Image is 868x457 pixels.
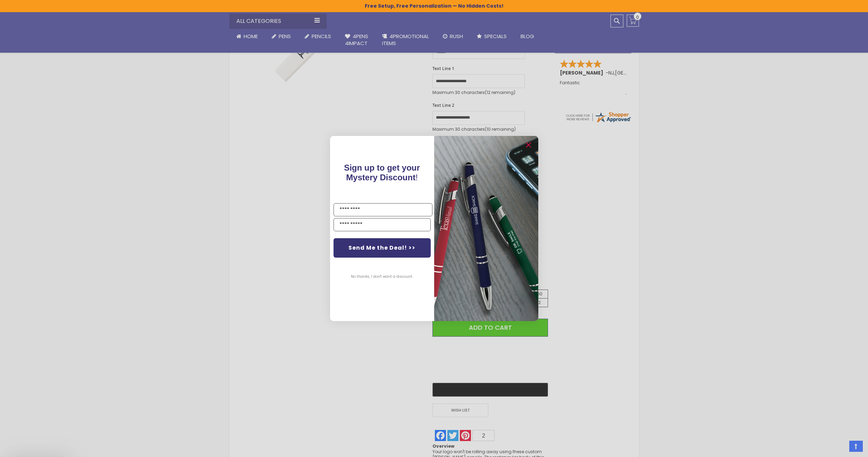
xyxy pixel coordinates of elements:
[811,438,868,457] iframe: Google Customer Reviews
[334,218,431,231] input: YOUR EMAIL
[434,136,538,321] img: 081b18bf-2f98-4675-a917-09431eb06994.jpeg
[523,139,534,150] button: Close dialog
[347,268,416,285] button: No thanks, I don't want a discount.
[344,163,420,182] span: !
[344,163,420,182] span: Sign up to get your Mystery Discount
[334,238,431,258] button: Send Me the Deal! >>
